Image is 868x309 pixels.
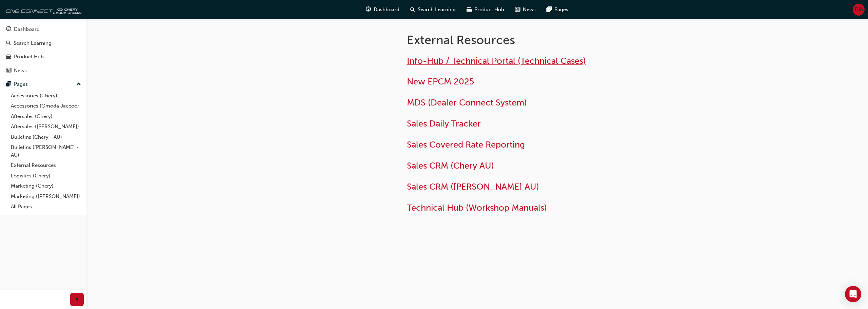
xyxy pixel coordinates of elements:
[547,5,552,14] span: pages-icon
[467,5,472,14] span: car-icon
[3,64,84,77] a: News
[3,37,84,50] a: Search Learning
[14,80,28,88] div: Pages
[3,23,84,36] a: Dashboard
[8,201,84,212] a: All Pages
[515,5,520,14] span: news-icon
[407,97,527,108] a: MDS (Dealer Connect System)
[418,6,456,14] span: Search Learning
[8,160,84,171] a: External Resources
[14,25,40,33] div: Dashboard
[407,181,539,192] a: Sales CRM ([PERSON_NAME] AU)
[374,6,399,14] span: Dashboard
[510,3,541,17] a: news-iconNews
[14,53,44,61] div: Product Hub
[474,6,504,14] span: Product Hub
[407,76,474,87] a: New EPCM 2025
[14,67,27,75] div: News
[407,202,547,213] a: Technical Hub (Workshop Manuals)
[360,3,405,17] a: guage-iconDashboard
[8,181,84,191] a: Marketing (Chery)
[8,91,84,101] a: Accessories (Chery)
[3,22,84,78] button: DashboardSearch LearningProduct HubNews
[8,111,84,122] a: Aftersales (Chery)
[541,3,574,17] a: pages-iconPages
[76,80,81,89] span: up-icon
[407,160,494,171] a: Sales CRM (Chery AU)
[3,51,84,63] a: Product Hub
[461,3,510,17] a: car-iconProduct Hub
[3,3,81,16] img: oneconnect
[855,6,863,14] span: DM
[523,6,536,14] span: News
[8,191,84,202] a: Marketing ([PERSON_NAME])
[6,26,11,33] span: guage-icon
[845,286,861,302] div: Open Intercom Messenger
[3,78,84,91] button: Pages
[8,132,84,142] a: Bulletins (Chery - AU)
[407,56,586,66] a: Info-Hub / Technical Portal (Technical Cases)
[75,295,80,304] span: prev-icon
[6,68,11,74] span: news-icon
[853,4,865,16] button: DM
[6,40,11,46] span: search-icon
[6,81,11,88] span: pages-icon
[14,39,52,47] div: Search Learning
[8,171,84,181] a: Logistics (Chery)
[8,101,84,111] a: Accessories (Omoda Jaecoo)
[8,121,84,132] a: Aftersales ([PERSON_NAME])
[407,33,629,47] h1: External Resources
[405,3,461,17] a: search-iconSearch Learning
[366,5,371,14] span: guage-icon
[407,139,525,150] a: Sales Covered Rate Reporting
[407,118,481,129] a: Sales Daily Tracker
[554,6,568,14] span: Pages
[6,54,11,60] span: car-icon
[8,142,84,160] a: Bulletins ([PERSON_NAME] - AU)
[410,5,415,14] span: search-icon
